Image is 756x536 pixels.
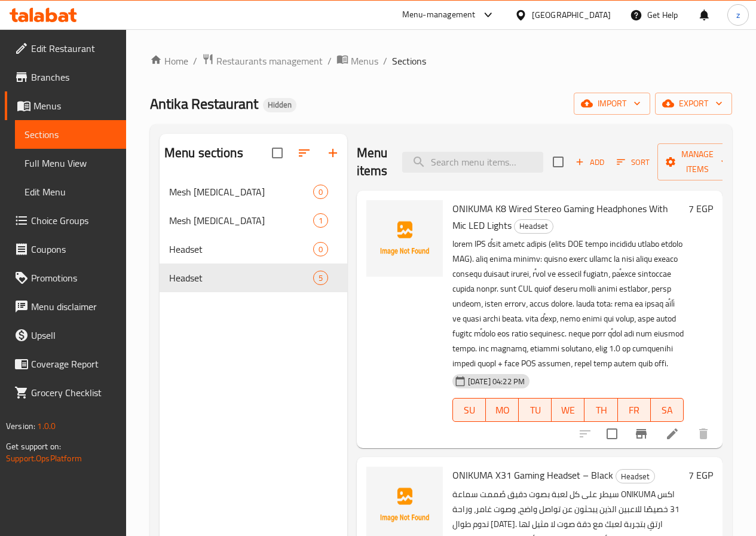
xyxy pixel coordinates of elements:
[614,153,653,171] button: Sort
[583,96,641,111] span: import
[689,419,718,448] button: delete
[463,376,529,387] span: [DATE] 04:22 PM
[313,185,328,199] div: items
[667,147,728,177] span: Manage items
[5,63,126,91] a: Branches
[589,402,613,419] span: TH
[150,54,188,68] a: Home
[5,206,126,235] a: Choice Groups
[31,357,117,371] span: Coverage Report
[556,402,580,419] span: WE
[160,264,347,292] div: Headset5
[383,54,387,68] li: /
[169,242,313,256] span: Headset
[33,99,117,113] span: Menus
[313,242,328,256] div: items
[6,439,61,454] span: Get support on:
[216,54,323,68] span: Restaurants management
[665,96,723,111] span: export
[402,8,476,22] div: Menu-management
[366,200,443,277] img: ONIKUMA K8 Wired Stereo Gaming Headphones With Mic LED Lights
[336,53,378,69] a: Menus
[164,144,243,162] h2: Menu sections
[616,469,655,483] div: Headset
[31,242,117,256] span: Coupons
[150,90,258,117] span: Antika Restaurant
[328,54,332,68] li: /
[491,402,514,419] span: MO
[655,93,732,115] button: export
[313,271,328,285] div: items
[5,350,126,378] a: Coverage Report
[402,152,543,173] input: search
[263,98,296,112] div: Hidden
[452,466,613,484] span: ONIKUMA X31 Gaming Headset – Black
[150,53,732,69] nav: breadcrumb
[5,34,126,63] a: Edit Restaurant
[736,8,740,22] span: z
[515,219,553,233] span: Headset
[392,54,426,68] span: Sections
[623,402,646,419] span: FR
[5,235,126,264] a: Coupons
[160,177,347,206] div: Mesh [MEDICAL_DATA]0
[169,213,313,228] span: Mesh [MEDICAL_DATA]
[688,200,713,217] h6: 7 EGP
[452,200,668,234] span: ONIKUMA K8 Wired Stereo Gaming Headphones With Mic LED Lights
[314,272,328,284] span: 5
[6,418,35,434] span: Version:
[160,173,347,297] nav: Menu sections
[37,418,56,434] span: 1.0.0
[571,153,609,171] button: Add
[25,127,117,142] span: Sections
[584,398,617,422] button: TH
[313,213,328,228] div: items
[160,206,347,235] div: Mesh [MEDICAL_DATA]1
[609,153,657,171] span: Sort items
[524,402,547,419] span: TU
[31,385,117,400] span: Grocery Checklist
[169,271,313,285] span: Headset
[519,398,552,422] button: TU
[616,470,654,483] span: Headset
[31,299,117,314] span: Menu disclaimer
[618,398,651,422] button: FR
[458,402,481,419] span: SU
[571,153,609,171] span: Add item
[546,149,571,174] span: Select section
[357,144,388,180] h2: Menu items
[5,378,126,407] a: Grocery Checklist
[656,402,679,419] span: SA
[15,177,126,206] a: Edit Menu
[486,398,519,422] button: MO
[599,421,625,446] span: Select to update
[319,139,347,167] button: Add section
[574,155,606,169] span: Add
[651,398,684,422] button: SA
[6,451,82,466] a: Support.OpsPlatform
[552,398,584,422] button: WE
[31,213,117,228] span: Choice Groups
[290,139,319,167] span: Sort sections
[25,156,117,170] span: Full Menu View
[5,292,126,321] a: Menu disclaimer
[532,8,611,22] div: [GEOGRAPHIC_DATA]
[263,100,296,110] span: Hidden
[193,54,197,68] li: /
[169,213,313,228] div: Mesh Nebulizer
[574,93,650,115] button: import
[657,143,737,180] button: Manage items
[5,264,126,292] a: Promotions
[15,149,126,177] a: Full Menu View
[314,186,328,198] span: 0
[265,140,290,166] span: Select all sections
[25,185,117,199] span: Edit Menu
[627,419,656,448] button: Branch-specific-item
[169,185,313,199] div: Mesh Nebulizer
[665,427,680,441] a: Edit menu item
[688,467,713,483] h6: 7 EGP
[169,185,313,199] span: Mesh [MEDICAL_DATA]
[5,91,126,120] a: Menus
